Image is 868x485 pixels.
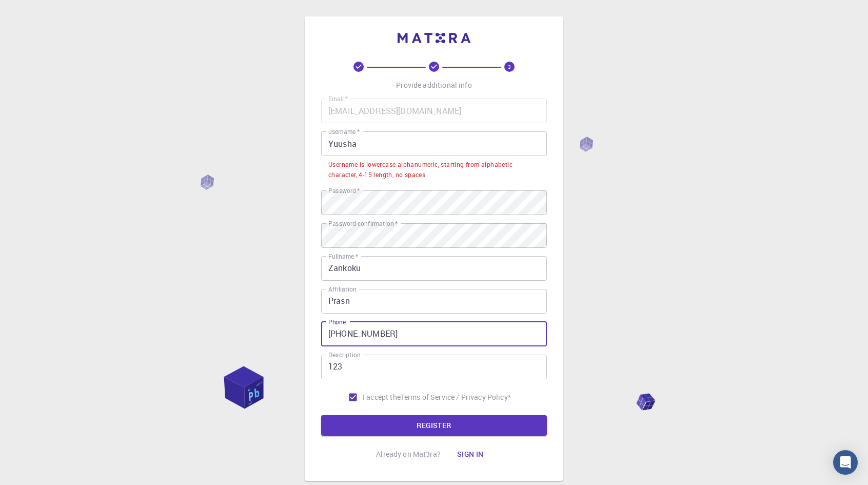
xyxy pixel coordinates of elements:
[449,444,492,464] button: Sign in
[376,449,441,459] p: Already on Mat3ra?
[328,285,356,294] label: Affiliation
[401,392,511,402] p: Terms of Service / Privacy Policy *
[328,186,360,195] label: Password
[328,160,540,180] div: Username is lowercase alphanumeric, starting from alphabetic character, 4-15 length, no spaces
[328,318,346,326] label: Phone
[328,94,348,103] label: Email
[363,392,401,402] span: I accept the
[396,80,471,90] p: Provide additional info
[401,392,511,402] a: Terms of Service / Privacy Policy*
[833,450,858,475] div: Open Intercom Messenger
[328,127,360,136] label: username
[328,351,361,359] label: Description
[321,415,547,436] button: REGISTER
[328,219,398,228] label: Password confirmation
[508,63,511,70] text: 3
[328,252,358,261] label: Fullname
